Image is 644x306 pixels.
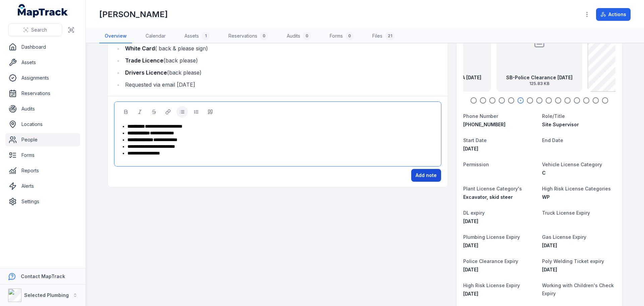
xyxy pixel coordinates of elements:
[148,106,160,118] button: Strikethrough
[542,267,557,272] time: 8/13/2026, 12:00:00 AM
[5,148,80,162] a: Forms
[596,8,631,21] button: Actions
[18,4,68,17] a: MapTrack
[463,267,478,272] time: 8/21/2026, 12:00:00 AM
[5,195,80,208] a: Settings
[463,194,513,200] span: Excavator, skid steer
[542,258,604,264] span: Poly Welding Ticket expiry
[542,137,563,143] span: End Date
[463,162,489,167] span: Permission
[542,162,602,167] span: Vehicle License Category
[463,291,478,297] time: 4/19/2026, 12:00:00 AM
[542,210,590,216] span: Truck License Expiry
[99,29,132,43] a: Overview
[463,282,520,288] span: High Risk License Expiry
[179,29,215,43] a: Assets1
[31,27,47,33] span: Search
[5,133,80,146] a: People
[506,74,573,81] strong: SB-Police Clearance [DATE]
[385,32,395,40] div: 21
[463,267,478,272] span: [DATE]
[463,218,478,224] time: 6/2/2027, 12:00:00 AM
[463,210,485,216] span: DL expiry
[463,234,520,240] span: Plumbing License Expiry
[8,24,62,36] button: Search
[542,282,614,296] span: Working with Children's Check Expiry
[223,29,273,43] a: Reservations0
[24,292,69,298] strong: Selected Plumbing
[134,106,146,118] button: Italic
[5,71,80,85] a: Assignments
[542,170,546,176] span: C
[5,164,80,177] a: Reports
[463,186,522,191] span: Plant License Category's
[411,169,441,182] button: Add note
[5,87,80,100] a: Reservations
[191,106,202,118] button: Ordered List
[205,106,216,118] button: Blockquote
[123,68,441,77] li: (back please)
[5,40,80,54] a: Dashboard
[5,118,80,131] a: Locations
[542,234,586,240] span: Gas License Expiry
[99,9,168,20] h1: [PERSON_NAME]
[542,267,557,272] span: [DATE]
[542,113,565,119] span: Role/Title
[542,194,550,200] span: WP
[463,243,478,248] span: [DATE]
[123,80,441,89] li: Requested via email [DATE]
[324,29,359,43] a: Forms0
[125,69,167,76] strong: Drivers Licence
[463,146,478,151] span: [DATE]
[5,102,80,116] a: Audits
[542,186,611,191] span: High Risk License Categories
[5,179,80,193] a: Alerts
[506,81,573,86] span: 125.83 KB
[463,218,478,224] span: [DATE]
[140,29,171,43] a: Calendar
[463,243,478,248] time: 7/28/2027, 12:00:00 AM
[5,56,80,69] a: Assets
[542,243,557,248] span: [DATE]
[542,122,579,127] span: Site Supervisor
[125,45,155,52] strong: White Card
[125,57,163,64] strong: Trade Licence
[463,137,487,143] span: Start Date
[120,106,131,118] button: Bold
[281,29,316,43] a: Audits0
[345,32,354,40] div: 0
[202,32,210,40] div: 1
[542,243,557,248] time: 9/23/2028, 12:00:00 AM
[463,113,498,119] span: Phone Number
[176,106,188,118] button: Bulleted List
[162,106,174,118] button: Link
[463,146,478,151] time: 8/19/2017, 12:00:00 AM
[260,32,268,40] div: 0
[463,291,478,297] span: [DATE]
[21,273,65,279] strong: Contact MapTrack
[303,32,311,40] div: 0
[367,29,400,43] a: Files21
[123,44,441,53] li: ( back & please sign)
[463,122,505,127] span: [PHONE_NUMBER]
[463,258,518,264] span: Police Clearance Expiry
[123,56,441,65] li: (back please)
